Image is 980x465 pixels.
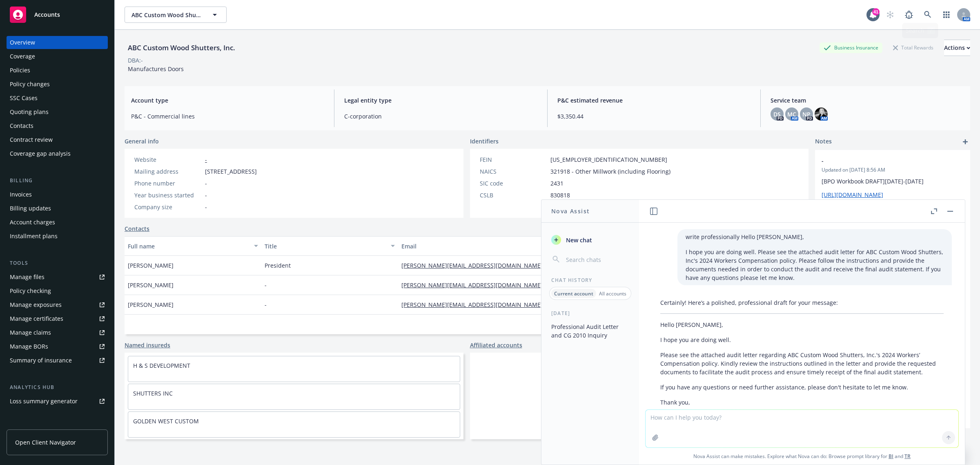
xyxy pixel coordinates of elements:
span: [STREET_ADDRESS] [205,167,257,176]
span: - [822,156,942,165]
div: Manage claims [10,326,51,339]
span: Notes [815,137,832,147]
div: Contacts [10,119,33,132]
a: BI [889,453,893,460]
a: SHUTTERS INC [133,389,173,397]
span: NP [802,110,811,118]
div: Company size [134,203,202,211]
div: Manage files [10,271,45,284]
div: NAICS [480,167,547,176]
div: Summary of insurance [10,354,72,367]
span: Legal entity type [344,96,537,105]
div: Billing [7,177,108,185]
a: GOLDEN WEST CUSTOM [133,417,199,425]
div: Policy changes [10,78,50,91]
span: New chat [564,236,592,244]
span: P&C estimated revenue [557,96,751,105]
a: Manage claims [7,326,108,339]
span: - [265,300,267,309]
a: Accounts [7,3,108,26]
div: CSLB [480,191,547,199]
a: Policy changes [7,78,108,91]
div: ABC Custom Wood Shutters, Inc. [125,42,238,53]
button: New chat [548,232,633,247]
span: MC [787,110,796,118]
a: Invoices [7,188,108,201]
span: Updated on [DATE] 8:56 AM [822,166,964,174]
span: Open Client Navigator [15,438,76,447]
span: Service team [771,96,964,105]
div: Contract review [10,133,53,146]
a: Report a Bug [901,7,917,23]
div: Email [401,242,614,250]
div: Website [134,155,202,164]
span: [PERSON_NAME] [128,281,174,289]
a: TR [904,453,911,460]
div: Tools [7,259,108,267]
a: Start snowing [882,7,898,23]
a: Manage files [7,271,108,284]
a: Loss summary generator [7,395,108,408]
span: [PERSON_NAME] [128,300,174,309]
div: Policy checking [10,284,51,297]
div: Manage certificates [10,312,63,325]
div: Account charges [10,216,55,229]
p: If you have any questions or need further assistance, please don't hesitate to let me know. [660,383,944,391]
div: Policies [10,64,30,77]
button: Actions [944,40,970,56]
a: Manage exposures [7,298,108,311]
div: Analytics hub [7,383,108,391]
span: 321918 - Other Millwork (including Flooring) [550,167,670,176]
div: -Updated on [DATE] 8:56 AM[BPO Workbook DRAFT][DATE]-[DATE][URL][DOMAIN_NAME] [815,150,970,206]
p: Please see the attached audit letter regarding ABC Custom Wood Shutters, Inc.'s 2024 Workers’ Com... [660,351,944,376]
span: $3,350.44 [557,112,751,121]
a: Policies [7,64,108,77]
p: Thank you, [660,398,944,407]
div: Invoices [10,188,32,201]
a: Contacts [125,224,149,233]
span: 830818 [550,191,570,199]
div: SIC code [480,179,547,188]
a: Overview [7,36,108,49]
a: Contacts [7,119,108,132]
div: Business Insurance [820,42,882,53]
span: General info [125,137,159,145]
div: 41 [872,8,880,16]
div: Title [265,242,386,250]
a: H & S DEVELOPMENT [133,362,190,369]
button: Email [398,236,626,256]
button: ABC Custom Wood Shutters, Inc. [125,7,227,23]
p: I hope you are doing well. Please see the attached audit letter for ABC Custom Wood Shutters, Inc... [686,248,944,282]
p: I hope you are doing well. [660,335,944,344]
p: Current account [554,290,593,297]
div: FEIN [480,155,547,164]
div: DBA: - [128,56,143,65]
p: write professionally Hello [PERSON_NAME], [686,232,944,241]
span: - [205,203,207,211]
p: Certainly! Here’s a polished, professional draft for your message: [660,298,944,307]
a: Named insureds [125,341,170,349]
a: [URL][DOMAIN_NAME] [822,191,883,199]
div: Overview [10,36,35,49]
a: Coverage [7,50,108,63]
h1: Nova Assist [551,207,590,215]
a: Manage certificates [7,312,108,325]
a: Switch app [938,7,955,23]
div: Quoting plans [10,105,49,118]
span: [PERSON_NAME] [128,261,174,270]
div: SSC Cases [10,92,38,105]
a: [PERSON_NAME][EMAIL_ADDRESS][DOMAIN_NAME] [401,262,549,269]
p: All accounts [599,290,626,297]
a: Policy checking [7,284,108,297]
span: DS [773,110,781,118]
a: Search [920,7,936,23]
a: - [205,156,207,163]
a: SSC Cases [7,92,108,105]
div: Full name [128,242,249,250]
span: ABC Custom Wood Shutters, Inc. [131,11,202,19]
img: photo [815,107,828,121]
button: Title [261,236,398,256]
span: - [205,179,207,188]
span: President [265,261,291,270]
